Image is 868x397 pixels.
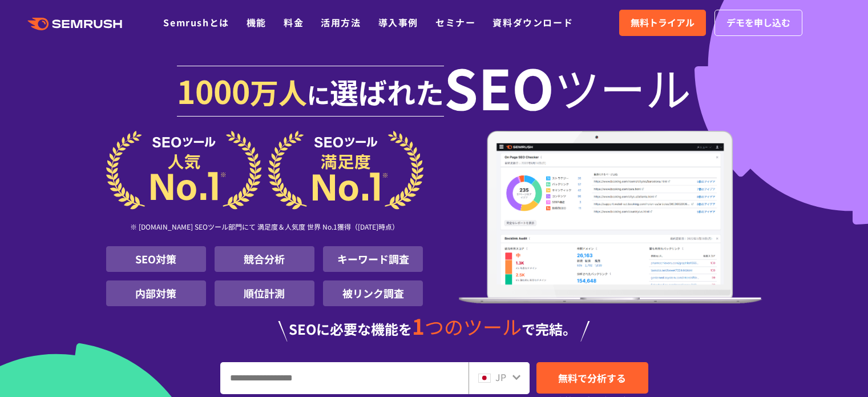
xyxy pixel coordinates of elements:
[631,15,695,30] span: 無料トライアル
[554,64,691,110] span: ツール
[378,15,418,29] a: 導入事例
[221,363,468,394] input: URL、キーワードを入力してください
[106,315,762,342] div: SEOに必要な機能を
[284,15,304,29] a: 料金
[536,362,648,394] a: 無料で分析する
[163,15,229,29] a: Semrushとは
[330,71,444,112] span: 選ばれた
[106,280,206,306] li: 内部対策
[619,10,706,36] a: 無料トライアル
[726,15,790,30] span: デモを申し込む
[215,280,314,306] li: 順位計測
[323,246,423,272] li: キーワード調査
[177,67,250,113] span: 1000
[714,10,802,36] a: デモを申し込む
[321,15,361,29] a: 活用方法
[247,15,267,29] a: 機能
[435,15,475,29] a: セミナー
[106,210,423,246] div: ※ [DOMAIN_NAME] SEOツール部門にて 満足度＆人気度 世界 No.1獲得（[DATE]時点）
[412,310,425,341] span: 1
[558,371,626,385] span: 無料で分析する
[522,319,576,339] span: で完結。
[492,15,573,29] a: 資料ダウンロード
[425,312,522,340] span: つのツール
[444,64,554,110] span: SEO
[106,246,206,272] li: SEO対策
[250,71,307,112] span: 万人
[323,280,423,306] li: 被リンク調査
[215,246,314,272] li: 競合分析
[495,370,506,384] span: JP
[307,78,330,111] span: に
